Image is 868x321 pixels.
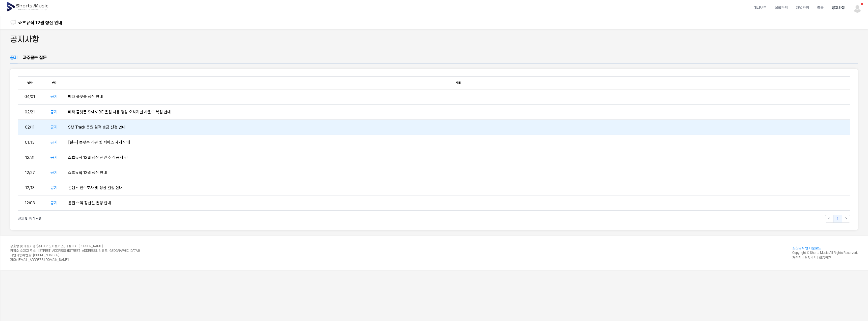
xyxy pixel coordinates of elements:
[10,55,18,63] a: 공지
[66,89,850,105] td: 메타 플랫폼 정산 안내
[792,256,831,260] a: 개인정보처리방침 | 이용약관
[18,211,850,223] nav: Table navigation
[749,1,771,15] a: 대시보드
[42,180,66,195] td: 공지
[66,77,850,89] th: 제목
[42,150,66,165] td: 공지
[10,244,37,248] span: 상호명 및 대표자명 :
[10,244,140,262] div: (주) 여의도파트너스, 대표이사 [PERSON_NAME] [STREET_ADDRESS]([STREET_ADDRESS], 선유도 [GEOGRAPHIC_DATA]) 사업자등록번호...
[18,135,42,150] td: 01/13
[828,1,849,15] a: 공지사항
[66,105,850,120] td: 메타 플랫폼 SM VIBE 음원 사용 영상 오리지널 사운드 복원 안내
[66,135,850,150] td: [필독] 플랫폼 개편 및 서비스 재개 안내
[853,4,862,13] img: 사용자 이미지
[42,165,66,180] td: 공지
[18,150,42,165] td: 12/31
[23,55,47,63] a: 자주묻는 질문
[18,89,42,105] td: 04/01
[66,120,850,135] td: SM Track 음원 실적 출금 신청 안내
[10,249,38,253] span: 영업소 소재지 주소 :
[10,19,16,26] img: 알림 아이콘
[66,150,850,165] td: 쇼츠뮤직 12월 정산 관련 추가 공지 건
[792,1,813,15] a: 채널관리
[25,216,28,221] span: 8
[18,180,42,195] td: 12/13
[66,165,850,180] td: 쇼츠뮤직 12월 정산 안내
[42,120,66,135] td: 공지
[33,216,41,221] span: 1 - 8
[18,165,42,180] td: 12/27
[18,216,41,221] p: 전체 중
[18,19,62,26] a: 쇼츠뮤직 12월 정산 안내
[42,89,66,105] td: 공지
[10,34,39,45] h2: 공지사항
[42,105,66,120] td: 공지
[18,195,42,211] td: 12/03
[842,215,850,223] button: >
[66,195,850,211] td: 음원 수익 정산일 변경 안내
[18,105,42,120] td: 02/21
[42,135,66,150] td: 공지
[792,246,858,251] a: 쇼츠뮤직 앱 다운로드
[42,77,66,89] th: 분류
[18,77,42,89] th: 날짜
[771,1,792,15] a: 실적관리
[813,1,828,15] a: 출금
[42,195,66,211] td: 공지
[792,246,858,260] div: Copyright © Shorts Music All Rights Reserved.
[18,120,42,135] td: 02/11
[66,180,850,195] td: 콘텐츠 전수조사 및 정산 일정 안내
[833,215,842,223] button: 1
[825,215,833,223] button: <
